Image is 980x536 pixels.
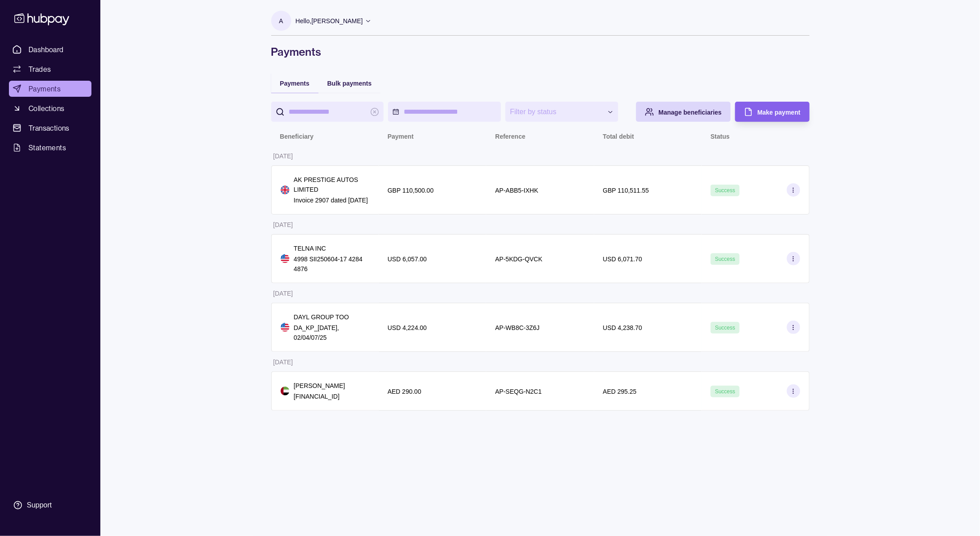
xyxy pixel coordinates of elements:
p: USD 6,057.00 [388,256,427,263]
p: TELNA INC [294,243,370,253]
span: Statements [29,142,66,153]
p: AK PRESTIGE AUTOS LIMITED [294,175,370,194]
span: Payments [280,80,310,87]
span: Success [715,388,735,395]
p: [DATE] [273,221,293,228]
p: Invoice 2907 dated [DATE] [294,195,370,205]
img: us [281,254,289,263]
a: Dashboard [9,41,91,58]
a: Collections [9,100,91,116]
span: Success [715,187,735,194]
a: Statements [9,140,91,156]
a: Support [9,496,91,515]
p: Hello, [PERSON_NAME] [296,16,363,26]
p: AP-SEQG-N2C1 [495,388,542,395]
button: Manage beneficiaries [636,102,731,122]
span: Make payment [757,109,800,116]
p: 4998 SII250604-17 4284 4876 [294,254,370,274]
p: Reference [495,133,525,140]
p: Payment [388,133,414,140]
p: [PERSON_NAME] [294,381,345,391]
p: AP-5KDG-QVCK [495,256,542,263]
button: Make payment [735,102,809,122]
p: [FINANCIAL_ID] [294,392,345,401]
p: USD 4,224.00 [388,324,427,331]
p: Beneficiary [280,133,314,140]
input: search [289,102,366,122]
span: Trades [29,64,51,74]
p: [DATE] [273,290,293,297]
p: AP-ABB5-IXHK [495,187,538,194]
h1: Payments [271,45,810,59]
p: GBP 110,500.00 [388,187,434,194]
span: Manage beneficiaries [658,109,722,116]
span: Success [715,325,735,331]
span: Payments [29,83,61,94]
img: ae [281,387,289,396]
p: [DATE] [273,153,293,160]
p: AP-WB8C-3Z6J [495,324,540,331]
p: [DATE] [273,359,293,366]
p: Status [711,133,730,140]
span: Bulk payments [327,80,372,87]
a: Payments [9,81,91,97]
a: Transactions [9,120,91,136]
span: Dashboard [29,44,64,55]
p: USD 6,071.70 [603,256,642,263]
p: GBP 110,511.55 [603,187,649,194]
p: A [279,16,283,26]
p: Total debit [603,133,634,140]
p: DAYL GROUP TOO [294,312,370,322]
div: Support [27,500,52,510]
p: AED 290.00 [388,388,422,395]
p: DA_KP_[DATE], 02/04/07/25 [294,323,370,342]
a: Trades [9,61,91,77]
img: gb [281,186,289,194]
p: USD 4,238.70 [603,324,642,331]
span: Success [715,256,735,262]
img: us [281,323,289,332]
span: Collections [29,103,64,114]
span: Transactions [29,123,70,133]
p: AED 295.25 [603,388,637,395]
